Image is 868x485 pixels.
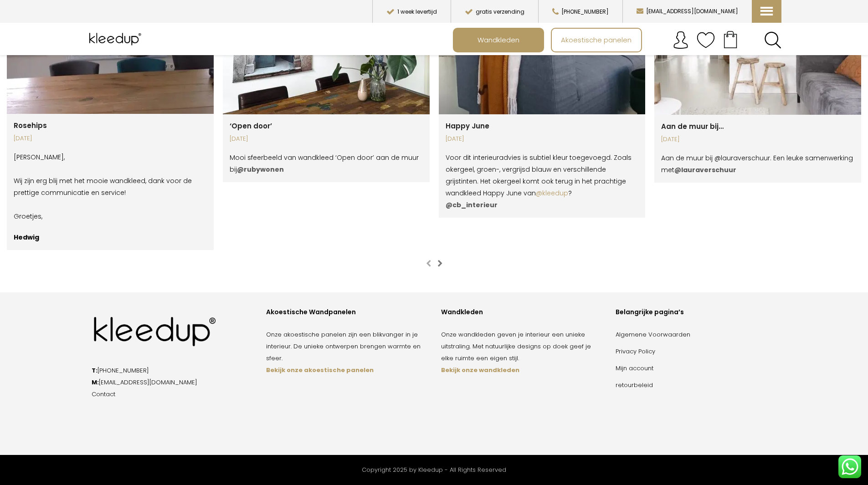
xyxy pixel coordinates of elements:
span: @lauraverschuur [674,165,736,174]
strong: T: [92,366,98,375]
div: [DATE] [230,133,423,145]
a: Algemene Voorwaarden [616,330,690,339]
a: ‘Open door’ [230,121,272,131]
a: Contact [92,390,115,398]
nav: Main menu [453,28,788,52]
img: verlanglijstje.svg [697,31,715,49]
a: Aan de muur bij… [661,122,724,131]
div: [DATE] [446,133,639,145]
div: Belangrijke pagina’s [616,308,777,317]
a: Your cart [715,28,746,51]
a: Bekijk onze wandkleden [441,366,519,374]
div: [DATE] [661,133,854,145]
a: Happy June [446,121,489,131]
div: [DATE] [14,133,207,144]
p: Mooi sfeerbeeld van wandkleed ‘Open door’ aan de muur bij [230,152,423,175]
strong: M: [92,378,99,387]
a: retourbeleid [616,381,653,389]
a: @kleedup [536,189,568,198]
p: Aan de muur bij @lauraverschuur. Een leuke samenwerking met [661,152,854,176]
a: Mijn account [616,364,653,373]
a: Search [764,31,781,49]
span: ? [446,189,572,209]
strong: Hedwig [14,233,39,242]
span: @rubywonen [237,165,284,174]
p: [PHONE_NUMBER] [EMAIL_ADDRESS][DOMAIN_NAME] [92,365,253,400]
div: Copyright 2025 by Kleedup - All Rights Reserved [87,464,781,476]
a: Privacy Policy [616,347,655,356]
div: Akoestische Wandpanelen [266,308,427,317]
div: Wandkleden [441,308,602,317]
img: Kleedup [87,28,146,51]
strong: @cb_interieur [446,200,498,209]
span: Wandkleden [473,31,524,49]
span: Akoestische panelen [556,31,637,49]
img: account.svg [672,31,690,49]
a: Wandkleden [454,29,543,51]
span: Voor dit interieuradvies is subtiel kleur toegevoegd. Zoals okergeel, groen-, vergrijsd blauw en ... [446,153,632,198]
p: Onze wandkleden geven je interieur een unieke uitstraling. Met natuurlijke designs op doek geef j... [441,329,602,376]
a: Bekijk onze akoestische panelen [266,366,374,374]
a: Akoestische panelen [552,29,641,51]
a: Rosehips [14,121,47,130]
p: [PERSON_NAME], Wij zijn erg blij met het mooie wandkleed, dank voor de prettige communicatie en s... [14,151,207,222]
p: Onze akoestische panelen zijn een blikvanger in je interieur. De unieke ontwerpen brengen warmte ... [266,329,427,376]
